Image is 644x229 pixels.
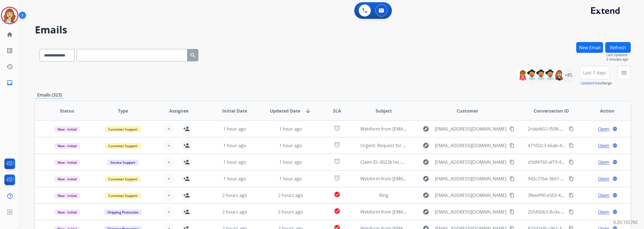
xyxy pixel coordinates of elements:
[278,209,303,215] span: 2 hours ago
[569,209,574,214] mat-icon: content_copy
[569,143,574,148] mat-icon: content_copy
[105,193,141,199] span: Customer Support
[183,126,190,132] mat-icon: person_add
[334,191,340,198] mat-icon: check_circle
[105,143,141,149] span: Customer Support
[279,159,302,165] span: 1 hour ago
[528,159,612,165] span: d3df4760-af19-407f-9db9-db5aa789db32
[105,126,141,132] span: Customer Support
[569,176,574,181] mat-icon: content_copy
[509,126,514,131] mat-icon: content_copy
[223,176,246,182] span: 1 hour ago
[6,47,13,54] mat-icon: list_alt
[423,142,429,149] mat-icon: explore
[528,126,611,132] span: 2cbb4651-f508-4f0e-b9be-efd9047d3277
[334,158,340,165] mat-icon: alarm
[169,108,188,114] span: Assignee
[183,142,190,149] mat-icon: person_add
[528,142,610,149] span: 471f22c3-66ab-447c-bf6d-ef954ca27b4e
[606,57,631,62] span: 5 minutes ago
[54,160,80,165] span: New - Initial
[606,53,631,57] span: Last Updated:
[598,175,609,182] span: Open
[435,209,506,215] span: [EMAIL_ADDRESS][DOMAIN_NAME]
[360,159,460,165] span: Claim ID: 0022b1ec-4a4c-4c4e-8516-cff06fce3bef
[528,209,612,215] span: 25545bb3-8cda-4724-9f69-a51392bc9800
[6,31,13,38] mat-icon: home
[581,81,612,85] span: Range
[279,142,302,149] span: 1 hour ago
[457,108,478,114] span: Customer
[509,143,514,148] mat-icon: content_copy
[423,126,429,132] mat-icon: explore
[581,81,602,85] button: Updated Date
[435,192,506,199] span: [EMAIL_ADDRESS][DOMAIN_NAME]
[605,42,631,53] button: Refresh
[569,160,574,165] mat-icon: content_copy
[360,126,486,132] span: Webform from [EMAIL_ADDRESS][DOMAIN_NAME] on [DATE]
[163,206,174,217] button: +
[183,175,190,182] mat-icon: person_add
[569,193,574,198] mat-icon: content_copy
[575,101,631,121] th: Action
[223,159,246,165] span: 1 hour ago
[423,192,429,199] mat-icon: explore
[360,209,486,215] span: Webform from [EMAIL_ADDRESS][DOMAIN_NAME] on [DATE]
[183,159,190,165] mat-icon: person_add
[54,176,80,182] span: New - Initial
[190,52,196,59] mat-icon: search
[598,209,609,215] span: Open
[334,141,340,148] mat-icon: alarm
[612,143,617,148] mat-icon: language
[534,108,569,114] span: Conversation ID
[598,192,609,199] span: Open
[509,160,514,165] mat-icon: content_copy
[222,209,247,215] span: 2 hours ago
[168,159,170,165] span: +
[163,190,174,201] button: +
[612,176,617,181] mat-icon: language
[163,140,174,151] button: +
[612,193,617,198] mat-icon: language
[222,108,247,114] span: Initial Date
[509,193,514,198] mat-icon: content_copy
[168,175,170,182] span: +
[435,159,506,165] span: [EMAIL_ADDRESS][DOMAIN_NAME]
[183,209,190,215] mat-icon: person_add
[576,42,603,53] button: New Email
[270,108,300,114] span: Updated Date
[612,126,617,131] mat-icon: language
[163,173,174,184] button: +
[60,108,74,114] span: Status
[423,175,429,182] mat-icon: explore
[435,142,506,149] span: [EMAIL_ADDRESS][DOMAIN_NAME]
[435,126,506,132] span: [EMAIL_ADDRESS][DOMAIN_NAME]
[423,209,429,215] mat-icon: explore
[509,176,514,181] mat-icon: content_copy
[376,108,392,114] span: Subject
[54,126,80,132] span: New - Initial
[509,209,514,214] mat-icon: content_copy
[35,92,64,98] p: Emails (323)
[2,8,17,23] img: avatar
[360,142,517,149] span: Urgent: Request for Immediate Resolution and Refund – Wedding Set Claim
[35,24,631,35] h2: Emails
[107,160,139,165] span: Service Support
[168,142,170,149] span: +
[168,209,170,215] span: +
[435,175,506,182] span: [EMAIL_ADDRESS][DOMAIN_NAME]
[105,176,141,182] span: Customer Support
[621,69,627,76] mat-icon: menu
[598,159,609,165] span: Open
[333,108,341,114] span: SLA
[598,142,609,149] span: Open
[583,72,606,74] span: Last 7 days
[278,192,303,198] span: 2 hours ago
[222,192,247,198] span: 2 hours ago
[6,63,13,70] mat-icon: history
[562,68,575,82] div: +85
[379,192,388,198] span: Ring
[360,176,486,182] span: Webform from [EMAIL_ADDRESS][DOMAIN_NAME] on [DATE]
[183,192,190,199] mat-icon: person_add
[612,209,617,214] mat-icon: language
